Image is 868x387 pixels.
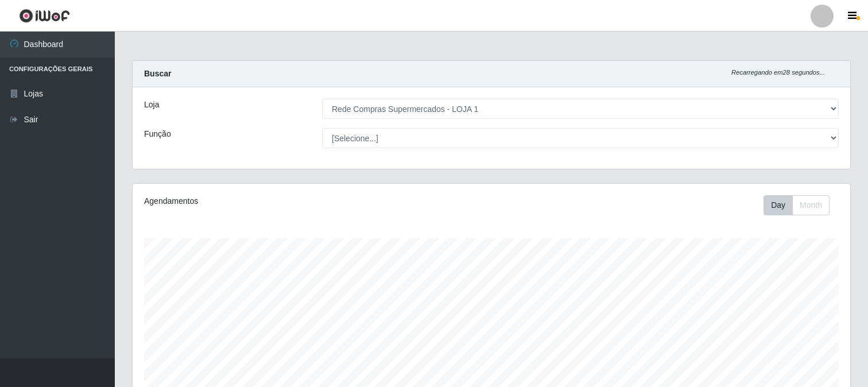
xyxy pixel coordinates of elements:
div: First group [764,195,830,215]
div: Agendamentos [144,195,424,207]
div: Toolbar with button groups [764,195,839,215]
i: Recarregando em 28 segundos... [731,69,825,76]
strong: Buscar [144,69,171,78]
label: Loja [144,99,159,111]
button: Month [792,195,830,215]
button: Day [764,195,793,215]
img: CoreUI Logo [19,9,70,23]
label: Função [144,128,171,140]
